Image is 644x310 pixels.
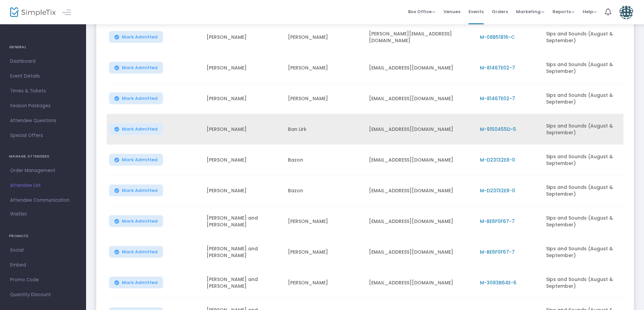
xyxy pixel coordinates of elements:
[365,114,476,145] td: [EMAIL_ADDRESS][DOMAIN_NAME]
[9,229,77,243] h4: PROMOTE
[10,102,76,110] span: Season Packages
[284,83,365,114] td: [PERSON_NAME]
[365,83,476,114] td: [EMAIL_ADDRESS][DOMAIN_NAME]
[480,64,515,71] span: M-81467E02-7
[109,31,163,43] button: Mark Admitted
[542,114,623,145] td: Sips and Sounds (August & September)
[492,3,508,20] span: Orders
[284,237,365,267] td: [PERSON_NAME]
[203,114,284,145] td: [PERSON_NAME]
[203,175,284,206] td: [PERSON_NAME]
[480,126,516,133] span: M-9150455D-5
[109,185,163,196] button: Mark Admitted
[365,175,476,206] td: [EMAIL_ADDRESS][DOMAIN_NAME]
[109,215,163,227] button: Mark Admitted
[408,8,435,15] span: Box Office
[480,34,515,40] span: M-08B51816-C
[122,280,158,285] span: Mark Admitted
[109,62,163,74] button: Mark Admitted
[480,187,515,194] span: M-D23132E8-0
[10,116,76,125] span: Attendee Questions
[284,206,365,237] td: [PERSON_NAME]
[10,246,76,255] span: Social
[542,237,623,267] td: Sips and Sounds (August & September)
[542,22,623,53] td: Sips and Sounds (August & September)
[284,53,365,83] td: [PERSON_NAME]
[284,22,365,53] td: [PERSON_NAME]
[203,53,284,83] td: [PERSON_NAME]
[203,145,284,175] td: [PERSON_NAME]
[480,218,515,225] span: M-BE6F0F67-7
[365,22,476,53] td: [PERSON_NAME][EMAIL_ADDRESS][DOMAIN_NAME]
[583,8,597,15] span: Help
[9,40,77,54] h4: GENERAL
[542,175,623,206] td: Sips and Sounds (August & September)
[122,96,158,101] span: Mark Admitted
[109,246,163,258] button: Mark Admitted
[10,290,76,299] span: Quantity Discount
[203,267,284,298] td: [PERSON_NAME] and [PERSON_NAME]
[480,279,516,286] span: M-3083B64E-6
[10,211,27,218] span: Waitlist
[444,3,460,20] span: Venues
[122,126,158,132] span: Mark Admitted
[468,3,484,20] span: Events
[284,175,365,206] td: Bazon
[480,157,515,163] span: M-D23132E8-0
[365,237,476,267] td: [EMAIL_ADDRESS][DOMAIN_NAME]
[10,87,76,95] span: Times & Tickets
[203,83,284,114] td: [PERSON_NAME]
[10,276,76,284] span: Promo Code
[284,145,365,175] td: Bazon
[480,249,515,255] span: M-BE6F0F67-7
[122,188,158,193] span: Mark Admitted
[122,65,158,71] span: Mark Admitted
[480,95,515,102] span: M-81467E02-7
[284,114,365,145] td: Ban Lirk
[542,145,623,175] td: Sips and Sounds (August & September)
[10,72,76,81] span: Event Details
[109,277,163,288] button: Mark Admitted
[203,206,284,237] td: [PERSON_NAME] and [PERSON_NAME]
[365,145,476,175] td: [EMAIL_ADDRESS][DOMAIN_NAME]
[542,83,623,114] td: Sips and Sounds (August & September)
[365,267,476,298] td: [EMAIL_ADDRESS][DOMAIN_NAME]
[365,53,476,83] td: [EMAIL_ADDRESS][DOMAIN_NAME]
[122,219,158,224] span: Mark Admitted
[284,267,365,298] td: [PERSON_NAME]
[9,150,77,163] h4: MANAGE ATTENDEES
[109,92,163,104] button: Mark Admitted
[122,157,158,163] span: Mark Admitted
[203,237,284,267] td: [PERSON_NAME] and [PERSON_NAME]
[10,166,76,175] span: Order Management
[10,196,76,205] span: Attendee Communication
[365,206,476,237] td: [EMAIL_ADDRESS][DOMAIN_NAME]
[203,22,284,53] td: [PERSON_NAME]
[542,267,623,298] td: Sips and Sounds (August & September)
[542,206,623,237] td: Sips and Sounds (August & September)
[553,8,574,15] span: Reports
[109,123,163,135] button: Mark Admitted
[516,8,544,15] span: Marketing
[10,131,76,140] span: Special Offers
[10,57,76,66] span: Dashboard
[10,181,76,190] span: Attendee List
[10,261,76,270] span: Embed
[122,249,158,255] span: Mark Admitted
[122,34,158,40] span: Mark Admitted
[542,53,623,83] td: Sips and Sounds (August & September)
[109,154,163,166] button: Mark Admitted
